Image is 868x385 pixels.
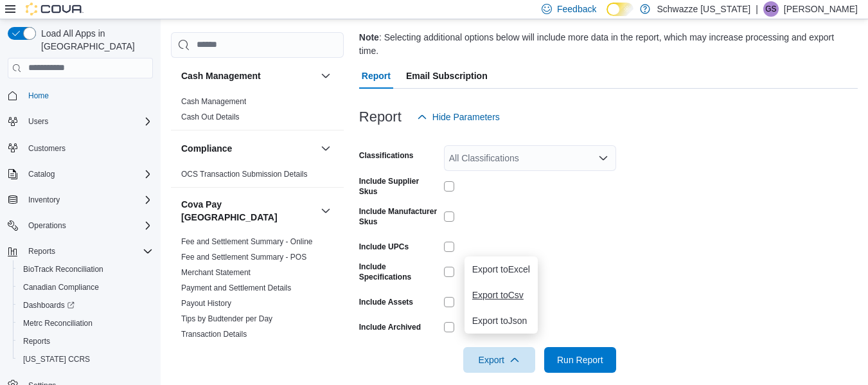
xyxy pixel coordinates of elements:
span: Users [23,114,153,129]
span: Inventory [28,195,60,205]
img: Cova [26,3,84,15]
span: Reports [23,336,50,346]
span: Export to Json [472,316,530,326]
input: Dark Mode [607,3,633,16]
span: Canadian Compliance [23,282,99,292]
label: Classifications [359,150,414,161]
span: Dashboards [23,300,75,310]
button: Cova Pay [GEOGRAPHIC_DATA] [318,203,333,219]
span: Washington CCRS [18,352,153,367]
button: Cova Pay [GEOGRAPHIC_DATA] [181,198,315,224]
a: Metrc Reconciliation [18,316,98,331]
p: [PERSON_NAME] [784,1,858,17]
span: Home [28,91,49,101]
span: Tips by Budtender per Day [181,314,272,324]
span: Email Subscription [406,63,488,89]
a: Cash Out Details [181,112,240,121]
span: Fee and Settlement Summary - POS [181,252,306,262]
span: Customers [28,143,66,154]
a: Dashboards [13,296,158,314]
span: Catalog [23,166,153,182]
span: Export [471,347,527,373]
a: Canadian Compliance [18,280,104,295]
a: Cash Management [181,97,246,106]
button: Operations [23,218,71,233]
button: Customers [3,138,158,157]
button: Catalog [23,166,60,182]
button: [US_STATE] CCRS [13,350,158,368]
div: Cova Pay [GEOGRAPHIC_DATA] [171,234,344,347]
button: Canadian Compliance [13,278,158,296]
a: Dashboards [18,298,80,313]
button: Compliance [318,141,333,156]
button: Reports [3,242,158,260]
span: [US_STATE] CCRS [23,354,90,364]
button: Export toJson [465,308,538,334]
span: GS [765,1,776,17]
span: Reports [18,334,153,349]
span: Users [28,116,48,127]
a: BioTrack Reconciliation [18,262,109,277]
button: Run Report [544,347,616,373]
span: Load All Apps in [GEOGRAPHIC_DATA] [36,27,153,53]
button: Reports [13,332,158,350]
button: Reports [23,244,60,259]
a: Merchant Statement [181,268,251,277]
button: Hide Parameters [412,104,505,130]
span: Metrc Reconciliation [18,316,153,331]
button: Export toExcel [465,256,538,282]
button: Home [3,86,158,105]
span: Merchant Statement [181,267,251,278]
span: Export to Excel [472,264,530,274]
label: Include Archived [359,322,421,332]
a: Payout History [181,299,231,308]
span: Reports [23,244,153,259]
label: Include Manufacturer Skus [359,206,439,227]
span: Operations [23,218,153,233]
label: Include UPCs [359,242,409,252]
span: Transaction Details [181,329,247,339]
p: Schwazze [US_STATE] [657,1,750,17]
span: Catalog [28,169,55,179]
a: Reports [18,334,55,349]
button: BioTrack Reconciliation [13,260,158,278]
span: Run Report [557,354,603,366]
a: [US_STATE] CCRS [18,352,95,367]
h3: Cash Management [181,69,261,82]
button: Catalog [3,165,158,183]
span: Export to Csv [472,290,530,300]
a: Fee and Settlement Summary - Online [181,237,313,246]
span: Dashboards [18,298,153,313]
div: Export all catalog items, optionally including specifications, SKUs, UPCs, and image assets. : Se... [359,4,851,58]
span: Hide Parameters [432,111,500,123]
span: Report [362,63,391,89]
a: Fee and Settlement Summary - POS [181,253,306,262]
span: Canadian Compliance [18,280,153,295]
button: Inventory [3,191,158,209]
button: Export [463,347,535,373]
a: Tips by Budtender per Day [181,314,272,323]
button: Inventory [23,192,65,208]
a: OCS Transaction Submission Details [181,170,308,179]
span: Payout History [181,298,231,309]
h3: Compliance [181,142,232,155]
button: Open list of options [598,153,608,163]
span: Fee and Settlement Summary - Online [181,237,313,247]
button: Compliance [181,142,315,155]
span: Inventory [23,192,153,208]
button: Cash Management [318,68,333,84]
a: Transaction Details [181,330,247,339]
span: Payment and Settlement Details [181,283,291,293]
div: Cash Management [171,94,344,130]
span: Home [23,87,153,103]
span: Reports [28,246,55,256]
span: Operations [28,220,66,231]
div: Compliance [171,166,344,187]
a: Payment and Settlement Details [181,283,291,292]
p: | [756,1,758,17]
label: Include Assets [359,297,413,307]
button: Users [3,112,158,130]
